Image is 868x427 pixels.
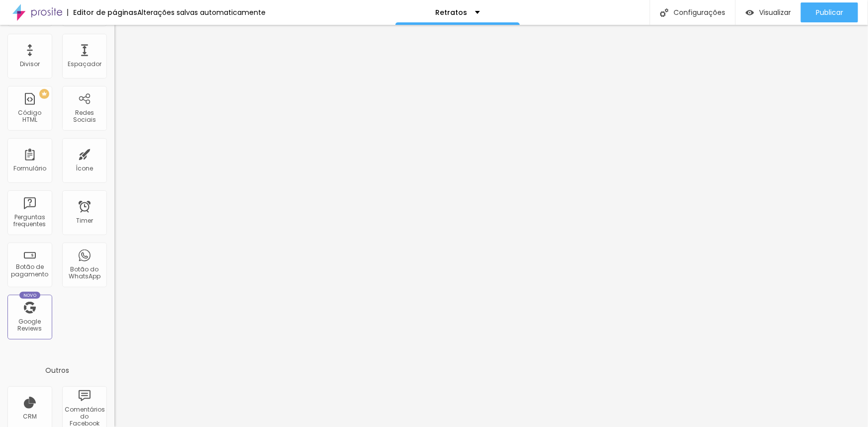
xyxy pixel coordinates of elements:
div: Alterações salvas automaticamente [137,9,266,16]
button: Visualizar [736,2,801,22]
div: Editor de páginas [67,9,137,16]
div: Botão do WhatsApp [65,266,104,280]
img: Icone [660,8,669,17]
div: Formulário [13,165,46,172]
div: Novo [19,292,41,299]
div: Código HTML [10,109,49,124]
div: Ícone [76,165,94,172]
div: Espaçador [68,61,101,68]
button: Publicar [801,2,858,22]
div: Botão de pagamento [10,263,49,278]
div: Perguntas frequentes [10,214,49,228]
div: Divisor [20,61,40,68]
span: Publicar [816,8,843,16]
span: Visualizar [759,8,791,16]
div: Timer [76,217,93,224]
p: Retratos [436,9,468,16]
div: Google Reviews [10,318,49,333]
iframe: Editor [114,25,868,427]
img: view-1.svg [746,8,754,17]
div: CRM [23,413,37,420]
div: Redes Sociais [65,109,104,124]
